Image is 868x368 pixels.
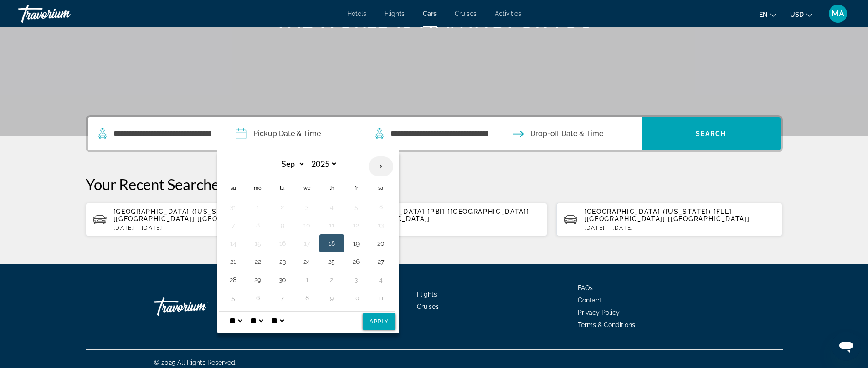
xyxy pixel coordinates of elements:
[86,175,783,193] p: Your Recent Searches
[324,292,339,304] button: Day 9
[321,202,547,237] button: [GEOGRAPHIC_DATA] [PBI] [[GEOGRAPHIC_DATA]] [[GEOGRAPHIC_DATA]][DATE] - [DATE]
[374,292,388,304] button: Day 11
[374,273,388,286] button: Day 4
[417,291,437,298] a: Flights
[251,201,265,213] button: Day 1
[324,273,339,286] button: Day 2
[300,292,314,304] button: Day 8
[324,201,339,213] button: Day 4
[349,219,364,232] button: Day 12
[275,237,290,250] button: Day 16
[374,201,388,213] button: Day 6
[369,156,393,177] button: Next month
[300,273,314,286] button: Day 1
[578,284,593,292] a: FAQs
[251,273,265,286] button: Day 29
[790,8,812,21] button: Change currency
[275,292,290,304] button: Day 7
[248,312,265,330] select: Select minute
[154,293,245,320] a: Travorium
[417,303,439,310] a: Cruises
[349,273,364,286] button: Day 3
[300,255,314,268] button: Day 24
[349,201,364,213] button: Day 5
[385,10,405,17] a: Flights
[423,10,437,17] a: Cars
[275,255,290,268] button: Day 23
[227,312,244,330] select: Select hour
[324,219,339,232] button: Day 11
[113,225,305,231] p: [DATE] - [DATE]
[578,321,635,328] a: Terms & Conditions
[269,312,286,330] select: Select AM/PM
[276,156,305,172] select: Select month
[832,332,861,361] iframe: Button to launch messaging window
[18,2,109,25] a: Travorium
[226,273,241,286] button: Day 28
[300,219,314,232] button: Day 10
[578,309,620,316] a: Privacy Policy
[759,11,768,18] span: en
[324,255,339,268] button: Day 25
[226,292,241,304] button: Day 5
[642,117,781,150] button: Search
[349,237,364,250] button: Day 19
[556,202,783,237] button: [GEOGRAPHIC_DATA] ([US_STATE]) [FLL] [[GEOGRAPHIC_DATA]] [[GEOGRAPHIC_DATA]][DATE] - [DATE]
[275,219,290,232] button: Day 9
[251,237,265,250] button: Day 15
[308,156,338,172] select: Select year
[513,117,603,150] button: Drop-off date
[251,255,265,268] button: Day 22
[790,11,804,18] span: USD
[347,10,366,17] a: Hotels
[86,202,312,237] button: [GEOGRAPHIC_DATA] ([US_STATE]) [FLL] [[GEOGRAPHIC_DATA]] [[GEOGRAPHIC_DATA]][DATE] - [DATE]
[251,219,265,232] button: Day 8
[374,255,388,268] button: Day 27
[226,237,241,250] button: Day 14
[584,225,776,231] p: [DATE] - [DATE]
[374,237,388,250] button: Day 20
[495,10,521,17] a: Activities
[226,201,241,213] button: Day 31
[374,219,388,232] button: Day 13
[349,208,529,222] span: [GEOGRAPHIC_DATA] [PBI] [[GEOGRAPHIC_DATA]] [[GEOGRAPHIC_DATA]]
[226,255,241,268] button: Day 21
[530,127,603,140] span: Drop-off Date & Time
[226,219,241,232] button: Day 7
[275,201,290,213] button: Day 2
[759,8,776,21] button: Change language
[300,201,314,213] button: Day 3
[584,208,750,222] span: [GEOGRAPHIC_DATA] ([US_STATE]) [FLL] [[GEOGRAPHIC_DATA]] [[GEOGRAPHIC_DATA]]
[349,292,364,304] button: Day 10
[832,9,844,18] span: MA
[236,117,321,150] button: Pickup date
[113,208,279,222] span: [GEOGRAPHIC_DATA] ([US_STATE]) [FLL] [[GEOGRAPHIC_DATA]] [[GEOGRAPHIC_DATA]]
[300,237,314,250] button: Day 17
[696,130,727,137] span: Search
[363,313,395,330] button: Apply
[455,10,477,17] a: Cruises
[88,117,781,150] div: Search widget
[349,225,540,231] p: [DATE] - [DATE]
[275,273,290,286] button: Day 30
[578,297,601,304] a: Contact
[349,255,364,268] button: Day 26
[324,237,339,250] button: Day 18
[251,292,265,304] button: Day 6
[826,4,850,23] button: User Menu
[154,359,236,366] span: © 2025 All Rights Reserved.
